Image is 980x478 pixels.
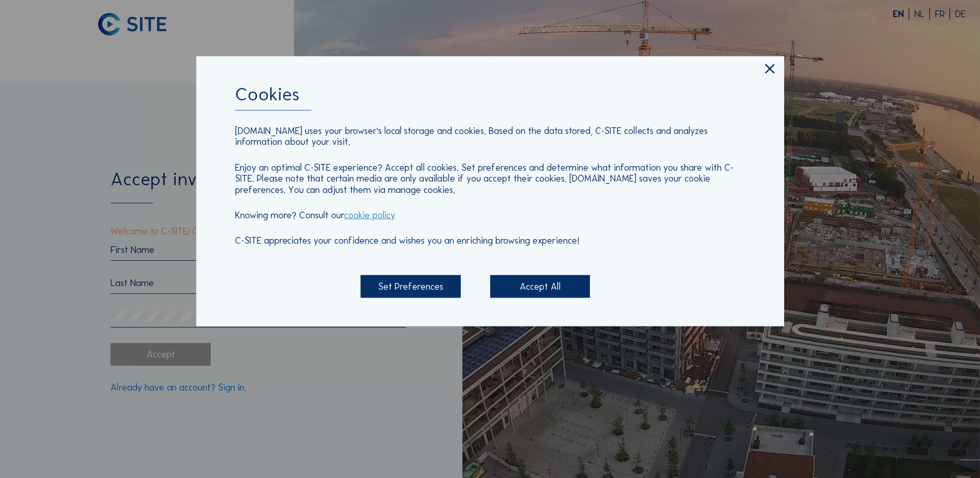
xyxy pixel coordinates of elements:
[235,235,744,247] p: C-SITE appreciates your confidence and wishes you an enriching browsing experience!
[361,275,460,297] div: Set Preferences
[490,275,590,297] div: Accept All
[235,125,744,147] p: [DOMAIN_NAME] uses your browser's local storage and cookies. Based on the data stored, C-SITE col...
[344,210,395,221] a: cookie policy
[235,85,744,111] div: Cookies
[235,162,744,196] p: Enjoy an optimal C-SITE experience? Accept all cookies. Set preferences and determine what inform...
[235,210,744,221] p: Knowing more? Consult our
